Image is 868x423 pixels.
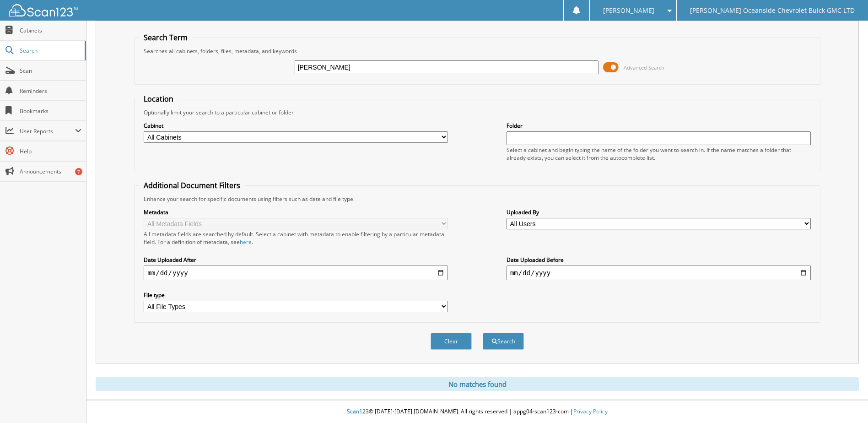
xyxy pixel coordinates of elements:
[20,107,81,115] span: Bookmarks
[139,47,815,55] div: Searches all cabinets, folders, files, metadata, and keywords
[139,94,178,104] legend: Location
[20,147,81,155] span: Help
[507,266,811,280] input: end
[144,256,448,264] label: Date Uploaded After
[20,87,81,95] span: Reminders
[20,67,81,75] span: Scan
[507,122,811,130] label: Folder
[240,238,252,246] a: here
[20,27,81,34] span: Cabinets
[573,407,608,415] a: Privacy Policy
[507,146,811,162] div: Select a cabinet and begin typing the name of the folder you want to search in. If the name match...
[624,64,664,71] span: Advanced Search
[144,230,448,246] div: All metadata fields are searched by default. Select a cabinet with metadata to enable filtering b...
[20,168,81,175] span: Announcements
[347,407,369,415] span: Scan123
[9,4,78,16] img: scan123-logo-white.svg
[690,8,855,13] span: [PERSON_NAME] Oceanside Chevrolet Buick GMC LTD
[139,195,815,203] div: Enhance your search for specific documents using filters such as date and file type.
[20,127,75,135] span: User Reports
[144,291,448,299] label: File type
[144,266,448,280] input: start
[507,208,811,216] label: Uploaded By
[20,47,80,54] span: Search
[86,401,868,423] div: © [DATE]-[DATE] [DOMAIN_NAME]. All rights reserved | appg04-scan123-com |
[144,208,448,216] label: Metadata
[144,122,448,130] label: Cabinet
[75,168,82,175] div: 7
[603,8,654,13] span: [PERSON_NAME]
[139,180,245,190] legend: Additional Document Filters
[139,108,815,116] div: Optionally limit your search to a particular cabinet or folder
[822,379,868,423] iframe: Chat Widget
[96,377,859,391] div: No matches found
[431,333,472,350] button: Clear
[139,33,192,43] legend: Search Term
[507,256,811,264] label: Date Uploaded Before
[483,333,524,350] button: Search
